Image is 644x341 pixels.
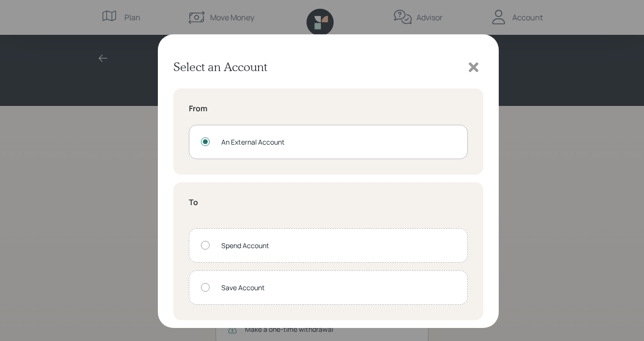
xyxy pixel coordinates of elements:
[221,282,456,293] div: Save Account
[221,137,456,147] div: An External Account
[173,60,267,74] h3: Select an Account
[189,104,468,113] h5: From
[189,198,468,207] h5: To
[221,240,456,251] div: Spend Account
